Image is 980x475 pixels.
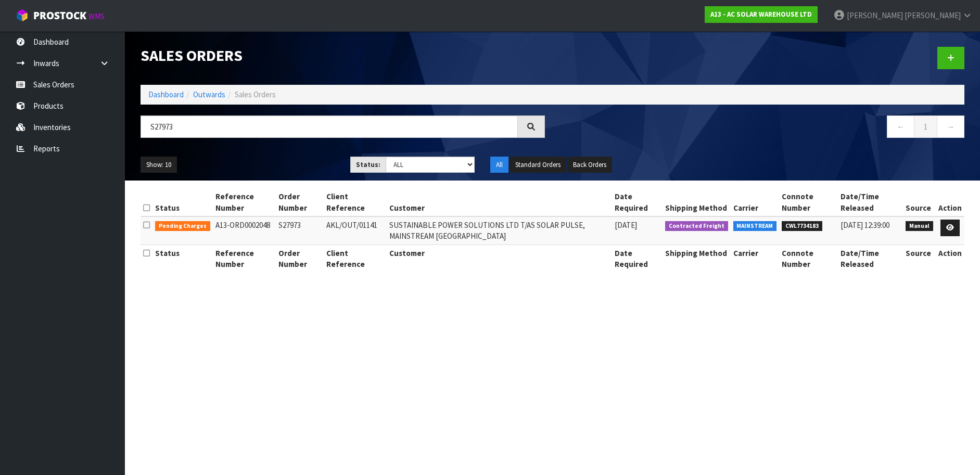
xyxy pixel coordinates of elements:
th: Reference Number [213,188,276,216]
a: Outwards [193,89,225,99]
th: Source [903,245,936,272]
th: Status [152,188,213,216]
th: Date/Time Released [838,188,903,216]
h1: Sales Orders [141,47,545,64]
th: Client Reference [324,188,387,216]
input: Search sales orders [141,115,518,138]
a: → [937,115,964,138]
th: Source [903,188,936,216]
th: Shipping Method [663,245,731,272]
th: Reference Number [213,245,276,272]
span: Contracted Freight [665,221,728,232]
td: S27973 [276,216,324,245]
th: Client Reference [324,245,387,272]
th: Shipping Method [663,188,731,216]
td: AKL/OUT/01141 [324,216,387,245]
th: Connote Number [779,188,838,216]
span: [DATE] [615,220,637,230]
th: Date Required [612,245,663,272]
strong: A13 - AC SOLAR WAREHOUSE LTD [710,10,812,19]
th: Status [152,245,213,272]
a: Dashboard [148,89,184,99]
th: Connote Number [779,245,838,272]
a: 1 [914,115,937,138]
th: Date Required [612,188,663,216]
small: WMS [88,11,105,21]
th: Customer [387,188,612,216]
span: ProStock [33,9,86,22]
strong: Status: [356,160,380,169]
span: CWL7734183 [782,221,822,232]
th: Carrier [731,245,780,272]
span: Sales Orders [235,89,276,99]
th: Date/Time Released [838,245,903,272]
span: [PERSON_NAME] [905,10,961,20]
th: Customer [387,245,612,272]
th: Order Number [276,245,324,272]
button: Standard Orders [510,157,566,173]
th: Order Number [276,188,324,216]
td: A13-ORD0002048 [213,216,276,245]
nav: Page navigation [561,115,965,141]
span: MAINSTREAM [733,221,777,232]
span: Pending Charges [155,221,210,232]
img: cube-alt.png [16,9,29,22]
button: Back Orders [567,157,612,173]
th: Action [936,188,964,216]
th: Action [936,245,964,272]
span: Manual [906,221,933,232]
a: ← [887,115,914,138]
button: Show: 10 [141,157,177,173]
button: All [490,157,508,173]
span: [DATE] 12:39:00 [841,220,889,230]
td: SUSTAINABLE POWER SOLUTIONS LTD T/AS SOLAR PULSE, MAINSTREAM [GEOGRAPHIC_DATA] [387,216,612,245]
span: [PERSON_NAME] [847,10,903,20]
th: Carrier [731,188,780,216]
